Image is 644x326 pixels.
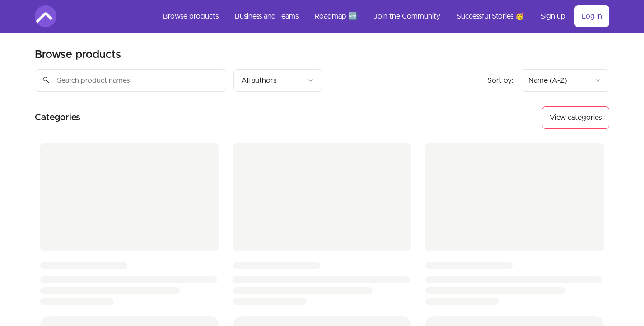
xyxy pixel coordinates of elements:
a: Join the Community [366,5,448,27]
nav: Main [156,5,609,27]
span: search [42,74,50,86]
h2: Categories [35,106,80,129]
input: Search product names [35,69,226,92]
span: Sort by: [487,77,513,84]
button: View categories [542,106,609,129]
a: Roadmap 🆕 [308,5,364,27]
h2: Browse products [35,47,121,62]
button: Filter by author [233,69,322,92]
a: Business and Teams [228,5,306,27]
a: Log in [574,5,609,27]
a: Successful Stories 🥳 [449,5,532,27]
a: Browse products [156,5,226,27]
img: Amigoscode logo [35,5,56,27]
button: Product sort options [521,69,609,92]
a: Sign up [533,5,573,27]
